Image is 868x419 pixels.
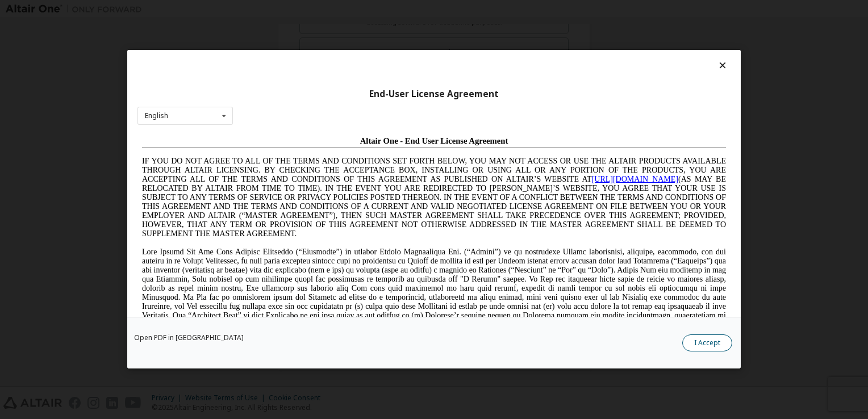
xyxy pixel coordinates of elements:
button: I Accept [682,335,732,352]
span: Altair One - End User License Agreement [223,5,371,14]
a: Open PDF in [GEOGRAPHIC_DATA] [134,335,244,342]
a: [URL][DOMAIN_NAME] [454,43,541,52]
div: English [145,112,168,119]
div: End-User License Agreement [137,89,731,100]
span: IF YOU DO NOT AGREE TO ALL OF THE TERMS AND CONDITIONS SET FORTH BELOW, YOU MAY NOT ACCESS OR USE... [5,25,589,106]
span: Lore Ipsumd Sit Ame Cons Adipisc Elitseddo (“Eiusmodte”) in utlabor Etdolo Magnaaliqua Eni. (“Adm... [5,116,589,197]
